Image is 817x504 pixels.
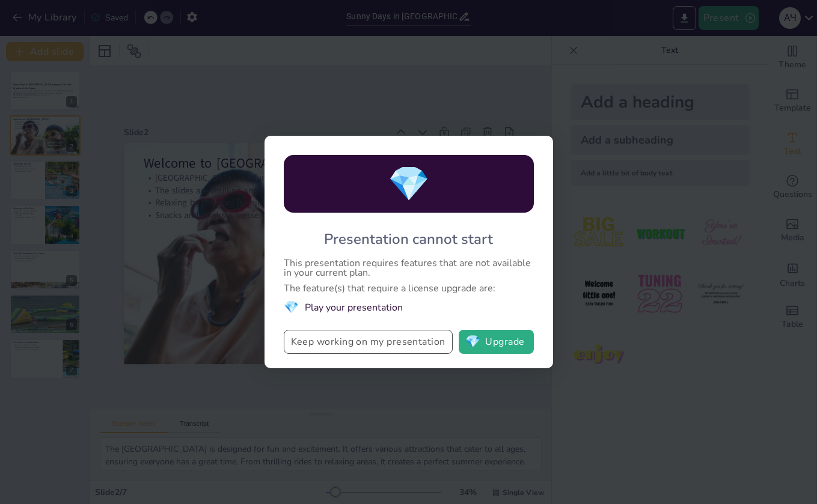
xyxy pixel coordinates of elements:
span: diamond [388,161,430,207]
div: This presentation requires features that are not available in your current plan. [284,258,534,278]
div: The feature(s) that require a license upgrade are: [284,284,534,293]
span: diamond [465,336,480,348]
li: Play your presentation [284,299,534,315]
button: diamondUpgrade [459,330,534,354]
button: Keep working on my presentation [284,330,453,354]
span: diamond [284,299,299,315]
div: Presentation cannot start [324,229,493,249]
